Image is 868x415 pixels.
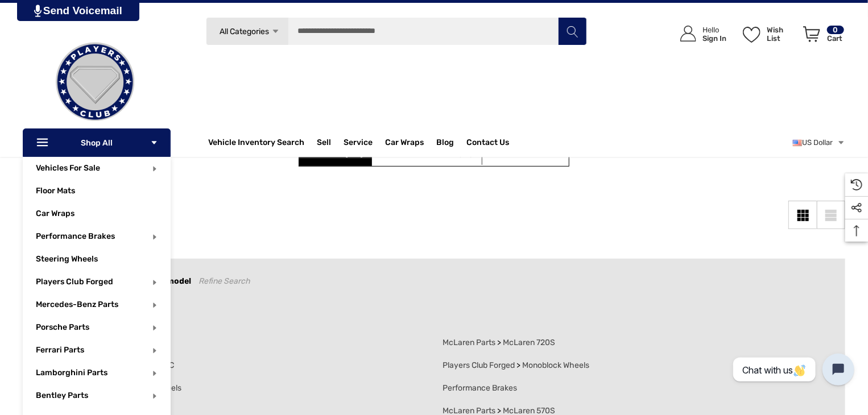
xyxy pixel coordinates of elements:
a: Vehicle Inventory Search [208,138,304,150]
a: McLaren Parts [443,338,497,348]
span: McLaren Parts [443,338,495,348]
a: Cart with 0 items [798,14,845,59]
a: Sign in [667,14,732,53]
a: All Categories Icon Arrow Down Icon Arrow Up [206,17,288,45]
a: Car Wraps [385,131,436,154]
a: Performance Brakes [36,231,115,241]
a: Porsche Parts [36,322,89,332]
li: > [39,377,434,400]
a: Floor Mats [36,180,171,202]
li: > [434,331,829,354]
li: > [434,354,829,377]
span: All Categories [220,27,270,36]
a: Service [344,138,373,150]
a: Contact Us [466,138,509,150]
a: List View [817,201,845,229]
a: Ferrari Parts [36,345,84,355]
span: Bentley Parts [36,391,88,403]
span: McLaren 720S [503,338,555,348]
span: Performance Brakes [36,231,115,244]
span: Sell [317,138,331,150]
img: Players Club | Cars For Sale [38,25,152,139]
svg: Recently Viewed [851,179,862,190]
p: Hello [702,26,726,34]
a: McLaren 720S [501,338,555,348]
a: Refine Search [199,275,250,289]
span: Vehicles For Sale [36,163,100,176]
p: Wish List [767,26,797,43]
p: Sign In [702,34,726,43]
li: > [39,354,434,377]
p: Cart [827,34,844,43]
a: Grid View [788,201,817,229]
span: News & Information (72) [381,148,473,158]
span: Mercedes-Benz Parts [36,300,118,312]
span: Players Club Forged [36,277,113,289]
p: 0 [827,26,844,34]
a: Performance Brakes [443,383,517,393]
span: Car Wraps [36,209,75,221]
a: Lamborghini Parts [36,368,108,377]
a: Bentley Parts [36,391,88,400]
span: Steering Wheels [36,254,98,267]
svg: Wish List [743,27,760,43]
span: Ferrari Parts [36,345,84,358]
div: Did you mean: [39,275,829,289]
svg: Icon Arrow Down [271,27,280,36]
button: Search [558,17,586,45]
a: Sell [317,131,344,154]
h5: Categories [39,304,829,316]
a: Mercedes-Benz Parts [36,300,118,309]
p: Shop All [23,128,171,157]
span: Car Wraps [385,138,424,150]
svg: Icon Line [35,136,52,150]
a: Blog [436,138,454,150]
svg: Icon User Account [680,26,696,42]
a: Steering Wheels [36,248,171,271]
a: Players Club Forged [443,360,516,371]
span: Lamborghini Parts [36,368,108,380]
span: Products (175) [308,149,363,159]
span: Floor Mats [36,186,75,198]
span: Monoblock Wheels [522,360,589,371]
svg: Social Media [851,202,862,214]
svg: Review Your Cart [803,26,820,42]
a: Monoblock Wheels [520,360,589,371]
a: Vehicles For Sale [36,163,100,173]
span: Porsche Parts [36,322,89,335]
svg: Icon Arrow Down [150,139,158,147]
a: USD [793,131,845,154]
svg: Top [845,225,868,236]
a: Car Wraps [36,202,171,225]
a: Players Club Forged [36,277,113,287]
img: PjwhLS0gR2VuZXJhdG9yOiBHcmF2aXQuaW8gLS0+PHN2ZyB4bWxucz0iaHR0cDovL3d3dy53My5vcmcvMjAwMC9zdmciIHhtb... [34,5,42,17]
span: Players Club Forged [443,360,515,371]
a: Wish List Wish List [738,14,798,53]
